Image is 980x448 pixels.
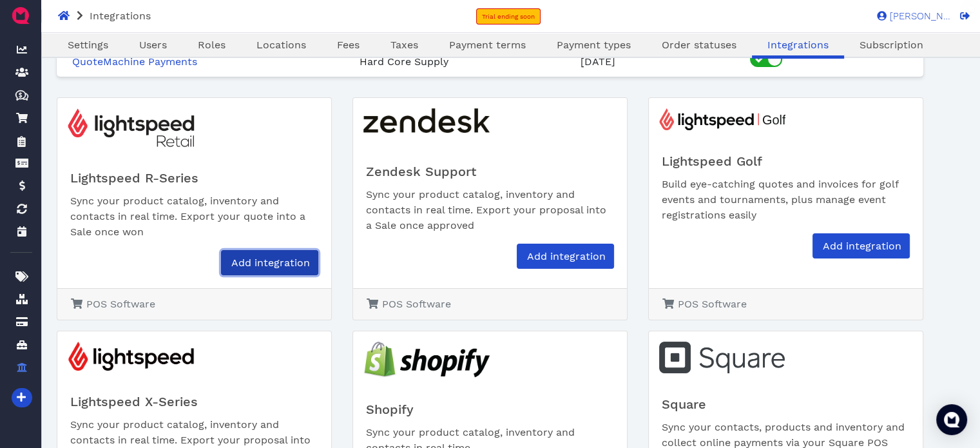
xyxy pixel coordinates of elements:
td: Hard Core Supply [344,46,565,77]
span: Shopify [366,402,414,417]
h5: Zendesk Support [366,164,614,179]
span: POS Software [382,298,451,310]
span: [PERSON_NAME] [887,12,951,21]
span: Square [662,396,706,412]
span: Subscription [860,39,923,51]
span: [DATE] [581,55,615,68]
span: Users [139,39,167,51]
a: Settings [52,37,124,53]
img: shopify_logo.png [353,331,490,389]
img: lightspeed_logo.png [57,331,194,381]
span: Payment terms [449,39,526,51]
span: Integrations [767,39,829,51]
span: Sync your product catalog, inventory and contacts in real time. Export your proposal into a Sale ... [366,188,606,231]
a: QuoteMachine Payments [72,55,197,68]
a: Trial ending soon [476,8,541,24]
span: Add integration [525,250,606,262]
span: Add integration [229,257,310,269]
a: Users [124,37,182,53]
a: Add integration [221,250,318,275]
a: [PERSON_NAME] [870,10,951,21]
span: POS Software [678,298,747,310]
span: Add integration [821,240,901,252]
h5: Lightspeed R-Series [70,170,318,186]
span: Payment types [557,39,631,51]
a: Add integration [812,233,910,258]
span: POS Software [86,298,155,310]
a: Roles [182,37,241,53]
a: Integrations [752,37,844,53]
img: lsgolf_logo.svg [649,98,785,141]
span: Lightspeed Golf [662,153,762,169]
img: QuoteM_icon_flat.png [10,5,31,26]
h5: Lightspeed X-Series [70,394,318,409]
span: Roles [198,39,226,51]
span: Build eye-catching quotes and invoices for golf events and tournaments, plus manage event registr... [662,178,898,221]
img: lightspeed_retail_logo.png [57,98,194,157]
a: Locations [241,37,322,53]
span: Fees [337,39,360,51]
a: Payment types [541,37,646,53]
div: Open Intercom Messenger [936,404,967,435]
span: Taxes [390,39,418,51]
a: Payment terms [434,37,541,53]
span: Locations [256,39,306,51]
span: Sync your product catalog, inventory and contacts in real time. Export your quote into a Sale onc... [70,195,305,238]
tspan: $ [19,92,23,98]
span: Order statuses [662,39,736,51]
a: Subscription [844,37,939,53]
img: zendesk_support_logo.png [353,98,490,151]
a: Fees [322,37,375,53]
img: square_logo.png [649,331,785,384]
span: Integrations [90,10,151,22]
a: Order statuses [646,37,752,53]
span: Trial ending soon [482,13,535,20]
span: Settings [68,39,108,51]
a: Taxes [375,37,434,53]
a: Add integration [517,244,614,269]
